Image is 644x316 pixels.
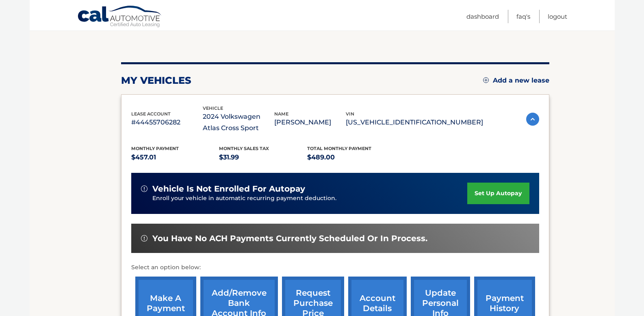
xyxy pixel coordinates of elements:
span: Monthly sales Tax [219,146,269,151]
p: 2024 Volkswagen Atlas Cross Sport [203,111,274,134]
span: vehicle [203,105,223,111]
p: $457.01 [131,152,219,163]
a: Cal Automotive [77,5,163,29]
img: alert-white.svg [141,235,147,242]
img: add.svg [483,77,489,83]
span: name [274,111,288,117]
p: Select an option below: [131,263,539,272]
a: FAQ's [516,10,530,23]
a: set up autopay [467,183,529,204]
span: lease account [131,111,171,117]
span: Monthly Payment [131,146,179,151]
p: #44455706282 [131,117,203,128]
a: Dashboard [466,10,499,23]
h2: my vehicles [121,74,191,87]
span: You have no ACH payments currently scheduled or in process. [152,233,427,244]
img: accordion-active.svg [526,113,539,126]
img: alert-white.svg [141,185,147,192]
p: $31.99 [219,152,307,163]
span: vehicle is not enrolled for autopay [152,184,305,194]
span: Total Monthly Payment [307,146,371,151]
p: [PERSON_NAME] [274,117,346,128]
a: Logout [548,10,567,23]
a: Add a new lease [483,76,549,85]
p: Enroll your vehicle in automatic recurring payment deduction. [152,194,468,203]
p: $489.00 [307,152,395,163]
p: [US_VEHICLE_IDENTIFICATION_NUMBER] [346,117,483,128]
span: vin [346,111,354,117]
